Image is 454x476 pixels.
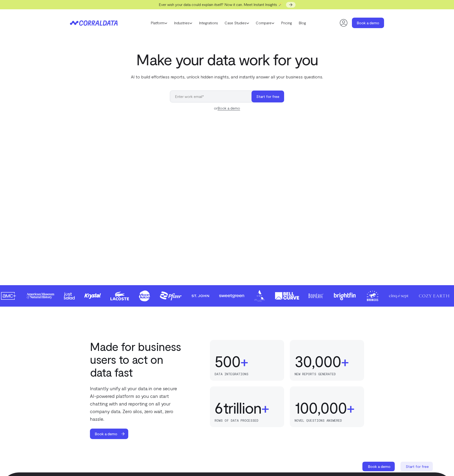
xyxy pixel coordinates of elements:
[159,2,283,7] span: Ever wish your data could explain itself? Now it can. Meet Instant Insights 🪄
[215,372,279,376] p: data integrations
[368,464,390,469] span: Book a demo
[90,340,184,379] h2: Made for business users to act on data fast
[295,372,359,376] p: new reports generated
[295,419,359,422] p: novel questions answered
[406,464,429,469] span: Start for free
[90,429,122,439] span: Book a demo
[215,353,240,370] div: 500
[400,462,434,471] a: Start for free
[170,91,256,102] input: Enter work email*
[221,19,252,26] a: Case Studies
[352,18,384,28] a: Book a demo
[261,399,269,416] span: +
[215,399,223,416] div: 6
[240,353,248,370] span: +
[170,105,284,111] div: or
[217,106,240,111] a: Book a demo
[130,51,324,68] h1: Make your data work for you
[171,19,196,26] a: Industries
[223,399,261,416] span: trillion
[341,353,349,370] span: +
[196,19,221,26] a: Integrations
[252,19,278,26] a: Compare
[147,19,171,26] a: Platform
[90,385,184,423] p: Instantly unify all your data in one secure AI-powered platform so you can start chatting with an...
[295,353,341,370] div: 30,000
[362,462,396,471] a: Book a demo
[278,19,295,26] a: Pricing
[90,429,133,439] a: Book a demo
[252,91,284,102] button: Start for free
[215,419,279,422] p: rows of data processed
[347,399,355,416] span: +
[130,74,324,80] p: AI to build effortless reports, unlock hidden insights, and instantly answer all your business qu...
[295,19,309,26] a: Blog
[295,399,347,416] div: 100,000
